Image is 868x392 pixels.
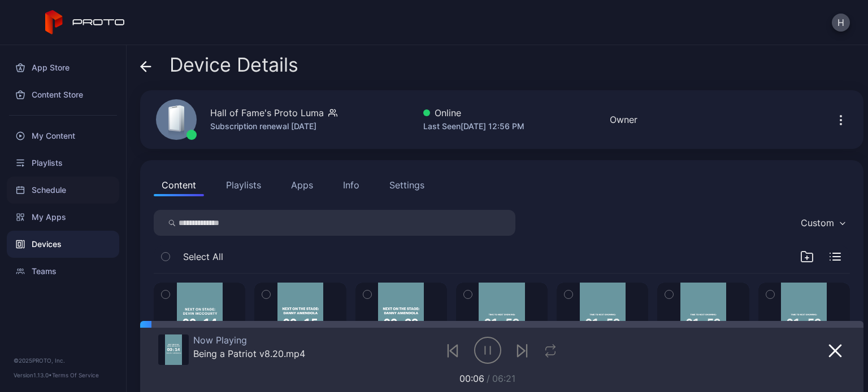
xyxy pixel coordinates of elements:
span: / [487,373,490,384]
div: Online [423,106,524,120]
span: Device Details [170,54,298,76]
div: Last Seen [DATE] 12:56 PM [423,120,524,133]
a: My Apps [7,204,119,231]
a: Teams [7,258,119,285]
div: Now Playing [193,334,305,346]
div: Subscription renewal [DATE] [210,120,337,133]
div: Hall of Fame's Proto Luma [210,106,324,120]
span: 00:06 [459,373,484,384]
a: Schedule [7,177,119,204]
span: 06:21 [492,373,515,384]
div: © 2025 PROTO, Inc. [14,356,112,365]
div: Custom [801,217,834,228]
a: App Store [7,54,119,81]
div: Settings [389,178,424,192]
button: Content [154,174,204,196]
a: Terms Of Service [52,372,99,378]
span: Version 1.13.0 • [14,372,52,378]
button: H [832,14,850,32]
button: Info [335,174,367,196]
a: My Content [7,122,119,149]
button: Apps [283,174,321,196]
button: Playlists [218,174,269,196]
a: Content Store [7,81,119,108]
div: Being a Patriot v8.20.mp4 [193,348,305,359]
a: Playlists [7,149,119,177]
div: Owner [610,113,637,126]
span: Select All [183,250,223,263]
a: Devices [7,231,119,258]
button: Custom [795,210,850,236]
button: Settings [381,174,432,196]
div: Info [343,178,359,192]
